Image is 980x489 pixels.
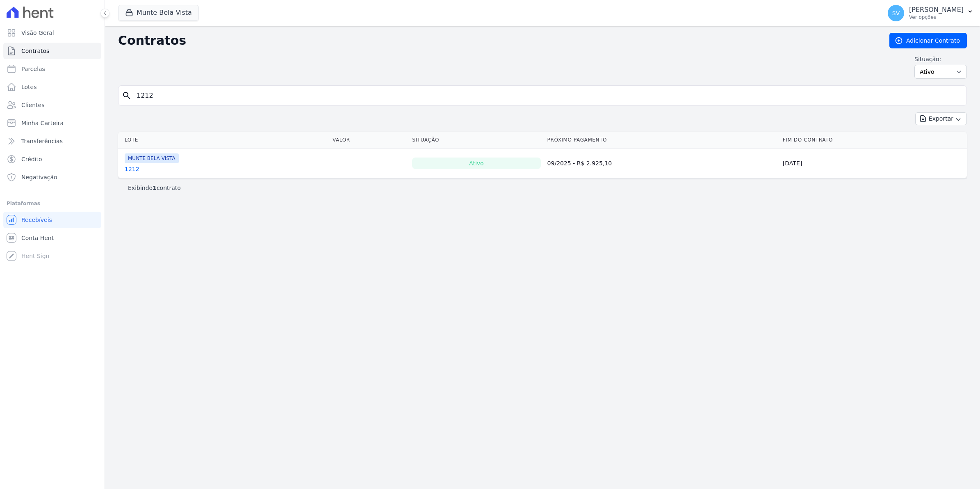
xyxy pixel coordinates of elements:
span: Clientes [21,101,44,109]
input: Buscar por nome do lote [132,87,963,104]
a: Clientes [3,97,101,113]
span: Conta Hent [21,234,54,242]
a: 09/2025 - R$ 2.925,10 [547,160,612,167]
th: Lote [118,132,329,149]
th: Situação [409,132,544,149]
p: Ver opções [909,14,964,21]
a: 1212 [125,165,139,173]
span: Recebíveis [21,216,52,224]
a: Visão Geral [3,25,101,41]
button: Munte Bela Vista [118,5,199,21]
span: Contratos [21,47,49,55]
a: Minha Carteira [3,115,101,131]
span: Transferências [21,137,63,145]
span: SV [892,10,900,16]
i: search [122,91,132,101]
a: Parcelas [3,61,101,77]
div: Plataformas [7,199,98,208]
span: MUNTE BELA VISTA [125,153,179,163]
p: [PERSON_NAME] [909,6,964,14]
a: Adicionar Contrato [889,33,967,48]
th: Valor [329,132,409,149]
a: Conta Hent [3,230,101,246]
th: Fim do Contrato [779,132,967,149]
a: Transferências [3,133,101,149]
div: Ativo [412,158,540,169]
span: Minha Carteira [21,119,64,127]
span: Lotes [21,83,37,91]
span: Negativação [21,173,57,181]
th: Próximo Pagamento [544,132,779,149]
b: 1 [153,185,157,191]
a: Crédito [3,151,101,167]
label: Situação: [914,55,967,63]
h2: Contratos [118,33,876,48]
a: Recebíveis [3,212,101,228]
button: SV [PERSON_NAME] Ver opções [881,2,980,25]
span: Visão Geral [21,29,54,37]
span: Crédito [21,155,42,163]
span: Parcelas [21,65,45,73]
a: Lotes [3,79,101,95]
a: Negativação [3,169,101,185]
a: Contratos [3,43,101,59]
td: [DATE] [779,149,967,178]
button: Exportar [915,112,967,125]
p: Exibindo contrato [128,184,181,192]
